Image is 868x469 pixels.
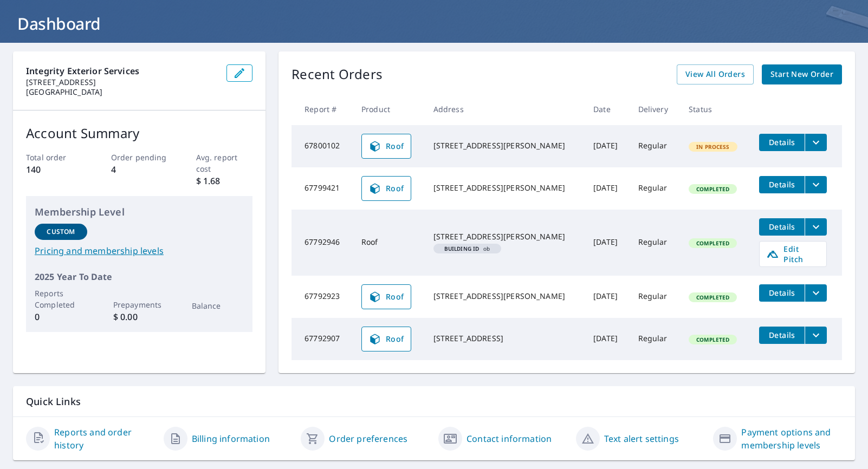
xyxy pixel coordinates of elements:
[585,125,630,167] td: [DATE]
[433,140,576,151] div: [STREET_ADDRESS][PERSON_NAME]
[35,270,244,283] p: 2025 Year To Date
[759,284,805,302] button: detailsBtn-67792923
[759,327,805,344] button: detailsBtn-67792907
[585,167,630,210] td: [DATE]
[368,290,404,303] span: Roof
[766,288,798,298] span: Details
[192,432,270,445] a: Billing information
[13,12,855,35] h1: Dashboard
[196,152,253,174] p: Avg. report cost
[361,176,411,201] a: Roof
[26,123,252,143] p: Account Summary
[292,125,353,167] td: 67800102
[292,167,353,210] td: 67799421
[685,68,745,81] span: View All Orders
[766,222,798,232] span: Details
[35,288,87,310] p: Reports Completed
[35,205,244,219] p: Membership Level
[741,426,842,452] a: Payment options and membership levels
[292,93,353,125] th: Report #
[630,125,681,167] td: Regular
[361,134,411,159] a: Roof
[805,218,827,236] button: filesDropdownBtn-67792946
[26,395,842,408] p: Quick Links
[766,179,798,190] span: Details
[759,176,805,193] button: detailsBtn-67799421
[690,143,736,151] span: In Process
[585,276,630,318] td: [DATE]
[467,432,552,445] a: Contact information
[26,64,218,77] p: Integrity Exterior Services
[433,333,576,344] div: [STREET_ADDRESS]
[192,300,244,311] p: Balance
[766,330,798,340] span: Details
[433,291,576,302] div: [STREET_ADDRESS][PERSON_NAME]
[677,64,754,84] a: View All Orders
[353,210,425,276] td: Roof
[759,134,805,151] button: detailsBtn-67800102
[47,227,75,237] p: Custom
[630,93,681,125] th: Delivery
[111,152,168,163] p: Order pending
[690,336,736,343] span: Completed
[630,276,681,318] td: Regular
[54,426,155,452] a: Reports and order history
[368,182,404,195] span: Roof
[26,152,83,163] p: Total order
[292,64,383,84] p: Recent Orders
[690,294,736,301] span: Completed
[444,246,480,251] em: Building ID
[766,137,798,147] span: Details
[690,239,736,247] span: Completed
[292,276,353,318] td: 67792923
[368,333,404,346] span: Roof
[361,327,411,351] a: Roof
[759,241,827,267] a: Edit Pitch
[113,310,166,323] p: $ 0.00
[630,167,681,210] td: Regular
[368,140,404,153] span: Roof
[585,318,630,360] td: [DATE]
[630,210,681,276] td: Regular
[585,210,630,276] td: [DATE]
[759,218,805,236] button: detailsBtn-67792946
[26,87,218,97] p: [GEOGRAPHIC_DATA]
[111,163,168,176] p: 4
[766,244,820,264] span: Edit Pitch
[805,284,827,302] button: filesDropdownBtn-67792923
[585,93,630,125] th: Date
[329,432,407,445] a: Order preferences
[762,64,842,84] a: Start New Order
[113,299,166,310] p: Prepayments
[630,318,681,360] td: Regular
[438,246,497,251] span: ob
[690,185,736,193] span: Completed
[26,163,83,176] p: 140
[805,134,827,151] button: filesDropdownBtn-67800102
[292,318,353,360] td: 67792907
[353,93,425,125] th: Product
[805,176,827,193] button: filesDropdownBtn-67799421
[35,310,87,323] p: 0
[433,231,576,242] div: [STREET_ADDRESS][PERSON_NAME]
[196,174,253,187] p: $ 1.68
[26,77,218,87] p: [STREET_ADDRESS]
[35,244,244,257] a: Pricing and membership levels
[770,68,833,81] span: Start New Order
[292,210,353,276] td: 67792946
[680,93,750,125] th: Status
[425,93,585,125] th: Address
[361,284,411,309] a: Roof
[604,432,679,445] a: Text alert settings
[805,327,827,344] button: filesDropdownBtn-67792907
[433,183,576,193] div: [STREET_ADDRESS][PERSON_NAME]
